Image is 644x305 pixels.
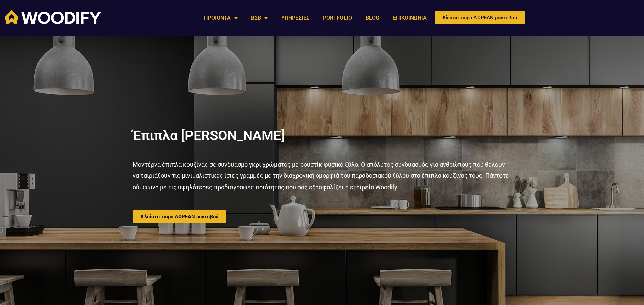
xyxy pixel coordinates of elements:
[359,10,386,26] a: BLOG
[386,10,434,26] a: ΕΠΙΚΟΙΝΩΝΙΑ
[133,129,512,143] h2: Έπιπλα [PERSON_NAME]
[197,10,434,26] nav: Menu
[197,10,244,26] a: ΠΡΟΪΟΝΤΑ
[274,10,316,26] a: ΥΠΗΡΕΣΙΕΣ
[316,10,359,26] a: PORTFOLIO
[133,210,226,223] a: Κλείστε τώρα ΔΩΡΕΑΝ ραντεβού
[141,214,218,219] span: Κλείστε τώρα ΔΩΡΕΑΝ ραντεβού
[133,159,512,193] p: Μοντέρνα έπιπλα κουζίνας σε συνδυασμό γκρι χρώματος με ρουστίκ φυσικό ξύλο. Ο απόλυτος συνδυασμός...
[244,10,274,26] a: B2B
[434,10,526,25] a: Κλείσε τώρα ΔΩΡΕΑΝ ραντεβού
[443,15,517,20] span: Κλείσε τώρα ΔΩΡΕΑΝ ραντεβού
[5,10,101,24] img: Woodify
